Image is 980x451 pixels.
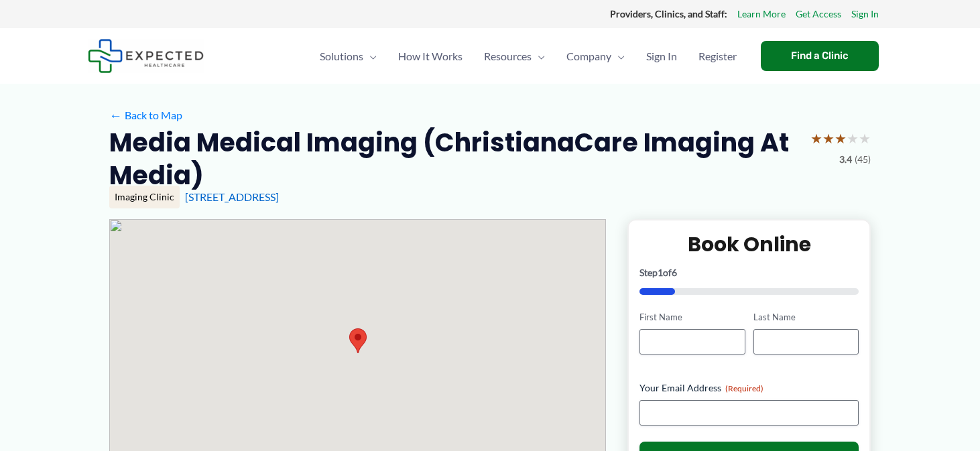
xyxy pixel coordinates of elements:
h2: Media Medical Imaging (ChristianaCare Imaging at Media) [109,126,800,192]
strong: Providers, Clinics, and Staff: [610,8,727,19]
span: ★ [847,126,859,151]
label: Last Name [753,311,859,324]
span: 6 [672,267,677,278]
span: ★ [810,126,822,151]
a: ResourcesMenu Toggle [473,33,556,80]
a: Get Access [796,5,841,23]
span: Menu Toggle [611,33,625,80]
span: Register [698,33,737,80]
label: Your Email Address [639,381,859,395]
span: Sign In [646,33,677,80]
span: (Required) [725,383,763,393]
span: 1 [658,267,663,278]
a: Sign In [851,5,879,23]
span: ← [109,109,122,121]
span: Resources [484,33,532,80]
span: ★ [822,126,835,151]
label: First Name [639,311,745,324]
span: (45) [855,151,871,168]
a: CompanyMenu Toggle [556,33,635,80]
span: Solutions [320,33,363,80]
h2: Book Online [639,231,859,257]
a: Sign In [635,33,688,80]
span: 3.4 [839,151,852,168]
a: Learn More [737,5,786,23]
div: Imaging Clinic [109,186,180,208]
a: How It Works [387,33,473,80]
a: ←Back to Map [109,105,182,125]
span: ★ [859,126,871,151]
a: Register [688,33,747,80]
a: [STREET_ADDRESS] [185,190,279,203]
span: Menu Toggle [363,33,377,80]
span: ★ [835,126,847,151]
span: Company [566,33,611,80]
nav: Primary Site Navigation [309,33,747,80]
a: SolutionsMenu Toggle [309,33,387,80]
p: Step of [639,268,859,277]
a: Find a Clinic [761,41,879,71]
img: Expected Healthcare Logo - side, dark font, small [88,39,204,73]
span: Menu Toggle [532,33,545,80]
span: How It Works [398,33,463,80]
